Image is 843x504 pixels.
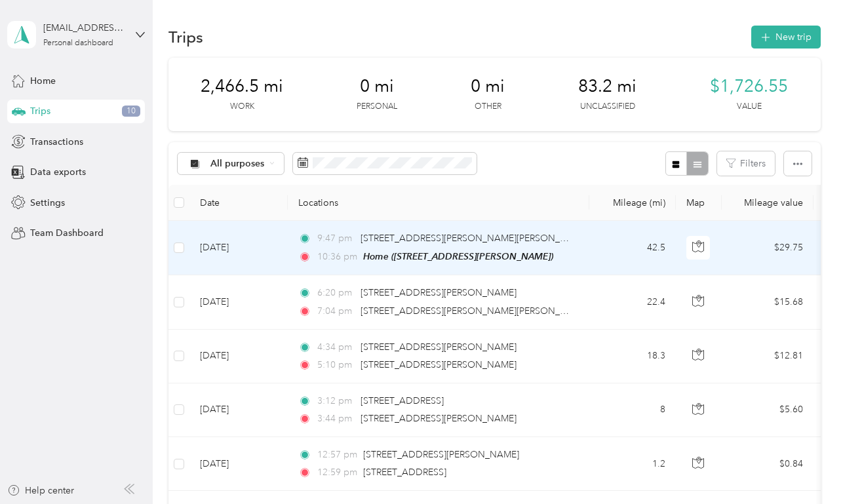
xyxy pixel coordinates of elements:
button: New trip [751,26,821,48]
td: [DATE] [189,221,288,275]
span: 0 mi [471,76,505,97]
span: 5:10 pm [317,358,355,372]
span: 10 [122,106,140,117]
th: Date [189,185,288,221]
span: [STREET_ADDRESS] [363,467,446,478]
td: [DATE] [189,275,288,329]
div: Personal dashboard [43,39,113,47]
th: Locations [288,185,589,221]
td: [DATE] [189,330,288,383]
th: Mileage value [722,185,814,221]
iframe: Everlance-gr Chat Button Frame [770,431,843,504]
td: $15.68 [722,275,814,329]
span: [STREET_ADDRESS][PERSON_NAME] [361,413,517,424]
span: All purposes [210,159,265,168]
span: 12:57 pm [317,448,357,462]
span: Home ([STREET_ADDRESS][PERSON_NAME]) [363,251,553,262]
td: $5.60 [722,383,814,437]
td: [DATE] [189,383,288,437]
td: [DATE] [189,437,288,491]
button: Help center [7,484,74,497]
span: Team Dashboard [30,226,104,240]
span: Home [30,74,56,88]
span: [STREET_ADDRESS][PERSON_NAME][PERSON_NAME] [361,233,589,244]
span: Trips [30,104,50,118]
div: [EMAIL_ADDRESS][DOMAIN_NAME] [43,21,125,35]
h1: Trips [168,30,203,44]
p: Value [737,101,762,113]
th: Map [676,185,722,221]
p: Unclassified [580,101,635,113]
p: Work [230,101,254,113]
button: Filters [717,151,775,176]
span: 3:44 pm [317,412,355,426]
p: Other [475,101,501,113]
td: 1.2 [589,437,676,491]
span: [STREET_ADDRESS][PERSON_NAME][PERSON_NAME] [361,305,589,317]
p: Personal [357,101,397,113]
span: 3:12 pm [317,394,355,408]
td: $0.84 [722,437,814,491]
td: 42.5 [589,221,676,275]
td: 22.4 [589,275,676,329]
span: 2,466.5 mi [201,76,283,97]
td: $12.81 [722,330,814,383]
span: 6:20 pm [317,286,355,300]
span: 4:34 pm [317,340,355,355]
span: [STREET_ADDRESS][PERSON_NAME] [361,341,517,353]
td: 18.3 [589,330,676,383]
td: 8 [589,383,676,437]
span: 0 mi [360,76,394,97]
span: 10:36 pm [317,250,357,264]
span: [STREET_ADDRESS][PERSON_NAME] [361,287,517,298]
span: 12:59 pm [317,465,357,480]
td: $29.75 [722,221,814,275]
span: [STREET_ADDRESS][PERSON_NAME] [361,359,517,370]
span: $1,726.55 [710,76,788,97]
span: 83.2 mi [578,76,637,97]
span: Transactions [30,135,83,149]
span: 7:04 pm [317,304,355,319]
span: Data exports [30,165,86,179]
span: [STREET_ADDRESS][PERSON_NAME] [363,449,519,460]
th: Mileage (mi) [589,185,676,221]
span: 9:47 pm [317,231,355,246]
span: [STREET_ADDRESS] [361,395,444,406]
span: Settings [30,196,65,210]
